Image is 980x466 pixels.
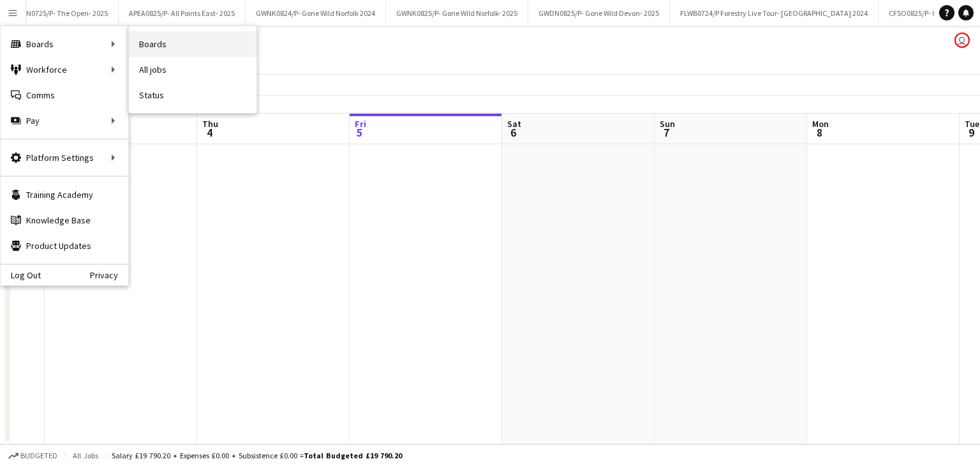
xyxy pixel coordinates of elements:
[246,1,386,26] button: GWNK0824/P- Gone Wild Norfolk 2024
[658,125,675,140] span: 7
[1,233,128,259] a: Product Updates
[1,31,128,57] div: Boards
[1,182,128,207] a: Training Academy
[129,31,256,57] a: Boards
[810,125,829,140] span: 8
[660,118,675,130] span: Sun
[3,1,119,26] button: OPEN0725/P- The Open- 2025
[1,270,41,280] a: Log Out
[355,118,366,130] span: Fri
[954,33,970,48] app-user-avatar: Elizabeth Ramirez Baca
[965,118,979,130] span: Tue
[507,118,521,130] span: Sat
[129,57,256,82] a: All jobs
[528,1,670,26] button: GWDN0825/P- Gone Wild Devon- 2025
[812,118,829,130] span: Mon
[129,82,256,108] a: Status
[90,270,128,280] a: Privacy
[112,451,402,460] div: Salary £19 790.20 + Expenses £0.00 + Subsistence £0.00 =
[20,451,57,460] span: Budgeted
[386,1,528,26] button: GWNK0825/P- Gone Wild Norfolk- 2025
[6,449,59,463] button: Budgeted
[1,108,128,133] div: Pay
[1,82,128,108] a: Comms
[505,125,521,140] span: 6
[1,207,128,233] a: Knowledge Base
[304,451,402,460] span: Total Budgeted £19 790.20
[963,125,979,140] span: 9
[1,145,128,170] div: Platform Settings
[670,1,879,26] button: FLWB0724/P Forestry Live Tour- [GEOGRAPHIC_DATA] 2024
[70,451,101,460] span: All jobs
[353,125,366,140] span: 5
[1,57,128,82] div: Workforce
[119,1,246,26] button: APEA0825/P- All Points East- 2025
[200,125,218,140] span: 4
[202,118,218,130] span: Thu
